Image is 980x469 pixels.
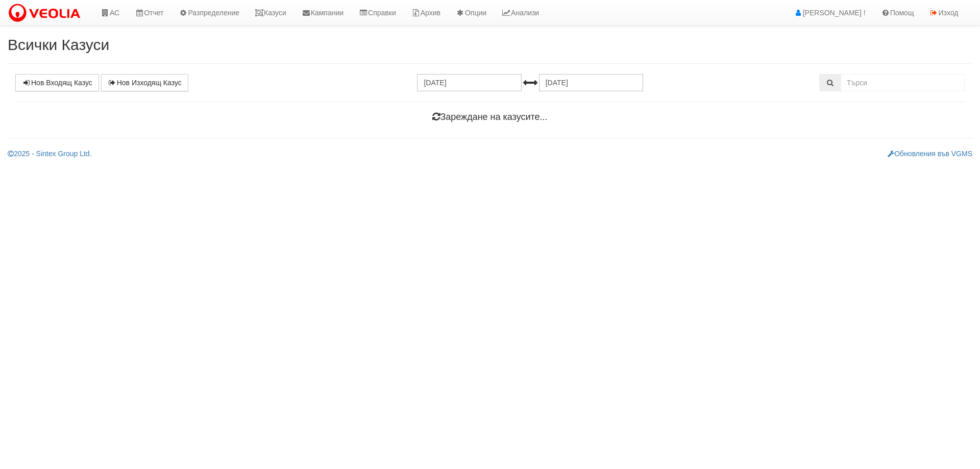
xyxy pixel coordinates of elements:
[8,36,972,53] h2: Всички Казуси
[841,74,965,91] input: Търсене по Идентификатор, Бл/Вх/Ап, Тип, Описание, Моб. Номер, Имейл, Файл, Коментар,
[101,74,188,91] a: Нов Изходящ Казус
[888,150,972,158] a: Обновления във VGMS
[8,3,85,24] img: VeoliaLogo.png
[15,74,99,91] a: Нов Входящ Казус
[8,150,92,158] a: 2025 - Sintex Group Ltd.
[15,112,965,122] h4: Зареждане на казусите...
